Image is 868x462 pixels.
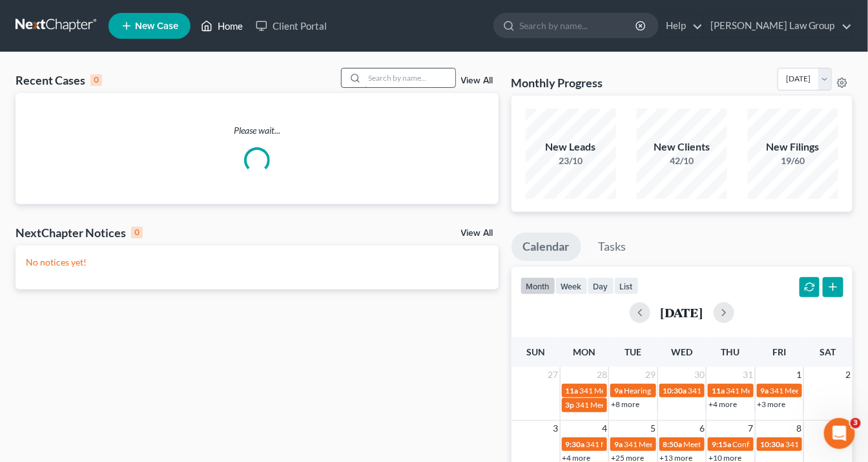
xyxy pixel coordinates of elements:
[586,439,703,449] span: 341 Meeting for [PERSON_NAME]
[365,68,455,87] input: Search by name...
[824,418,855,449] iframe: Intercom live chat
[595,367,608,383] span: 28
[614,386,623,395] span: 9a
[721,346,740,357] span: Thu
[547,367,560,383] span: 27
[15,225,143,240] div: NextChapter Notices
[698,421,706,436] span: 6
[526,154,616,167] div: 23/10
[761,386,769,395] span: 9a
[614,439,623,449] span: 9a
[659,14,703,37] a: Help
[637,154,727,167] div: 42/10
[820,346,836,357] span: Sat
[796,421,803,436] span: 8
[15,124,499,137] p: Please wait...
[15,72,102,88] div: Recent Cases
[761,439,785,449] span: 10:30a
[663,386,687,395] span: 10:30a
[131,227,143,238] div: 0
[512,233,581,261] a: Calendar
[461,76,493,85] a: View All
[135,21,178,31] span: New Case
[708,399,737,409] a: +4 more
[526,346,545,357] span: Sun
[611,399,639,409] a: +8 more
[552,421,560,436] span: 3
[748,154,838,167] div: 19/60
[748,140,838,154] div: New Filings
[461,229,493,238] a: View All
[249,14,333,37] a: Client Portal
[588,277,614,295] button: day
[580,386,696,395] span: 341 Meeting for [PERSON_NAME]
[704,14,852,37] a: [PERSON_NAME] Law Group
[637,140,727,154] div: New Clients
[624,439,740,449] span: 341 Meeting for [PERSON_NAME]
[712,439,731,449] span: 9:15a
[576,400,761,410] span: 341 Meeting for [PERSON_NAME] & [PERSON_NAME]
[693,367,706,383] span: 30
[772,346,786,357] span: Fri
[512,75,603,90] h3: Monthly Progress
[845,367,852,383] span: 2
[555,277,588,295] button: week
[796,367,803,383] span: 1
[194,14,249,37] a: Home
[614,277,639,295] button: list
[758,399,786,409] a: +3 more
[661,306,703,319] h2: [DATE]
[624,386,725,395] span: Hearing for [PERSON_NAME]
[26,256,488,269] p: No notices yet!
[663,439,683,449] span: 8:50a
[645,367,657,383] span: 29
[650,421,657,436] span: 5
[521,277,555,295] button: month
[90,74,102,86] div: 0
[566,439,585,449] span: 9:30a
[684,439,785,449] span: Meeting for [PERSON_NAME]
[519,14,637,37] input: Search by name...
[566,400,575,410] span: 3p
[671,346,692,357] span: Wed
[526,140,616,154] div: New Leads
[566,386,579,395] span: 11a
[747,421,755,436] span: 7
[712,386,725,395] span: 11a
[742,367,755,383] span: 31
[601,421,608,436] span: 4
[851,418,861,428] span: 3
[625,346,641,357] span: Tue
[587,233,638,261] a: Tasks
[573,346,595,357] span: Mon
